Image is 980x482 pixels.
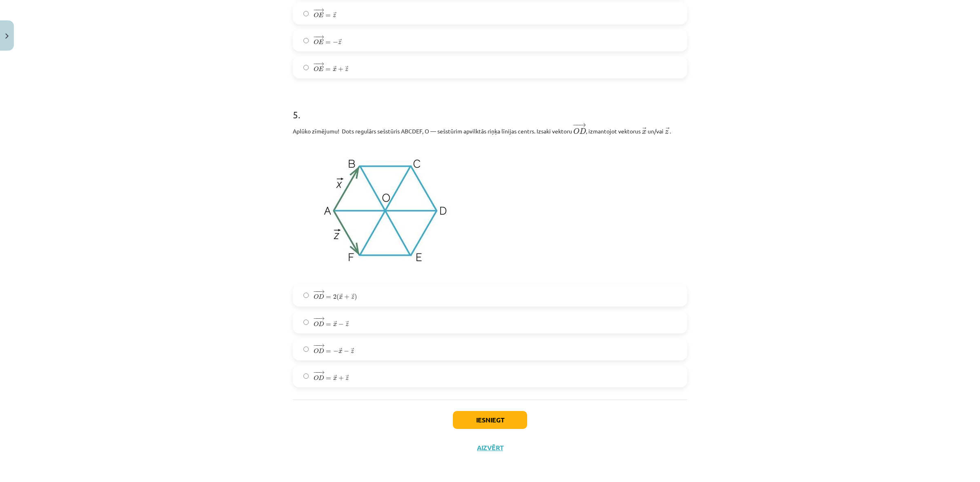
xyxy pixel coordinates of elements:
span: → [318,35,324,39]
span: − [313,35,318,39]
h1: 5 . [293,95,687,120]
span: O [314,294,318,299]
span: → [318,290,325,293]
span: z [665,130,668,134]
span: − [316,371,317,375]
span: O [573,128,579,134]
span: x [333,377,337,380]
span: − [575,123,577,127]
span: − [333,40,338,45]
span: z [345,377,349,380]
span: → [351,293,354,298]
span: = [325,15,331,17]
span: − [572,123,579,127]
span: + [338,67,343,72]
span: → [334,321,337,326]
span: = [326,296,331,299]
span: z [351,295,354,299]
span: O [314,12,318,18]
span: + [344,295,350,300]
span: D [318,348,324,353]
span: z [345,323,349,327]
span: − [315,35,316,39]
span: → [339,39,342,44]
span: x [339,295,343,299]
span: = [326,351,331,353]
span: z [351,350,354,353]
span: 2 [333,294,336,299]
span: D [318,375,324,380]
span: − [339,322,344,327]
span: D [579,128,586,133]
span: O [314,39,318,44]
span: z [333,14,336,18]
span: = [325,69,331,71]
span: → [642,127,646,133]
span: E [318,13,323,18]
span: → [345,375,349,380]
span: → [318,317,325,321]
span: − [313,344,318,348]
span: → [339,293,343,298]
span: → [318,62,324,66]
button: Iesniegt [453,411,527,429]
span: − [313,290,318,293]
span: O [314,66,318,71]
button: Aizvērt [474,444,506,452]
span: = [326,378,331,380]
span: x [333,68,336,71]
span: → [351,348,354,353]
span: → [334,375,337,380]
span: → [339,348,342,353]
span: O [314,321,318,327]
span: x [642,130,646,134]
span: = [326,324,331,326]
span: O [314,375,318,380]
span: → [345,321,349,326]
span: ) [354,293,357,301]
span: + [339,376,344,381]
span: ( [336,293,339,301]
span: → [666,127,670,133]
span: → [333,12,336,17]
img: icon-close-lesson-0947bae3869378f0d4975bcd49f059093ad1ed9edebbc8119c70593378902aed.svg [5,33,9,39]
span: x [333,323,337,327]
span: → [578,123,586,127]
span: O [314,348,318,353]
span: − [344,349,349,354]
span: → [345,66,348,71]
span: − [316,344,317,348]
span: x [339,350,342,353]
span: D [318,321,324,327]
p: Aplūko zīmējumu! Dots regulārs sešstūris ABCDEF, O — sešstūrim apvilktās riņķa līnijas centrs. Iz... [293,122,687,136]
span: − [315,62,316,66]
span: − [315,8,316,12]
span: E [318,67,323,71]
span: − [313,317,318,321]
span: E [318,40,323,44]
span: − [313,62,318,66]
span: D [318,294,324,299]
span: z [345,68,348,71]
span: − [313,371,318,375]
span: → [318,8,324,12]
span: − [313,8,318,12]
span: z [338,41,341,44]
span: = [325,42,331,44]
span: → [318,371,325,375]
span: → [333,66,336,71]
span: → [318,344,325,348]
span: − [316,290,317,293]
span: − [316,317,317,321]
span: − [333,349,339,354]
